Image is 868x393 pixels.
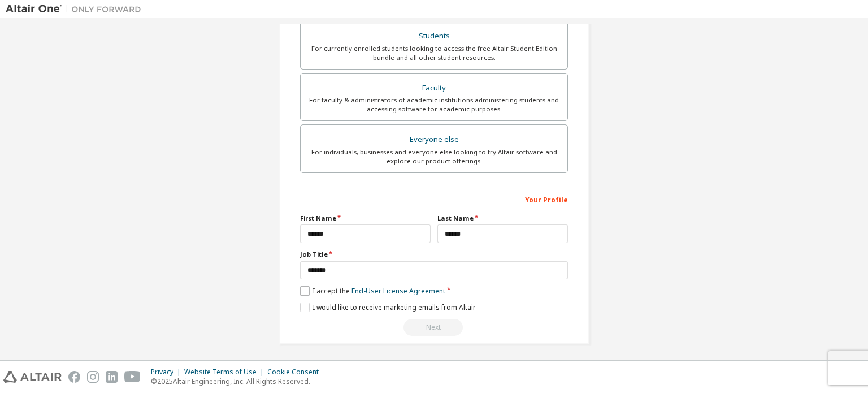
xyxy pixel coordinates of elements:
[68,371,80,383] img: facebook.svg
[300,190,568,208] div: Your Profile
[307,132,561,148] div: Everyone else
[106,371,118,383] img: linkedin.svg
[307,44,561,62] div: For currently enrolled students looking to access the free Altair Student Edition bundle and all ...
[351,286,445,296] a: End-User License Agreement
[6,3,147,15] img: Altair One
[307,96,561,114] div: For faculty & administrators of academic institutions administering students and accessing softwa...
[124,371,141,383] img: youtube.svg
[151,368,184,377] div: Privacy
[151,377,325,386] p: © 2025 Altair Engineering, Inc. All Rights Reserved.
[300,214,431,223] label: First Name
[184,368,267,377] div: Website Terms of Use
[307,148,561,166] div: For individuals, businesses and everyone else looking to try Altair software and explore our prod...
[87,371,99,383] img: instagram.svg
[307,28,561,44] div: Students
[300,319,568,336] div: Read and acccept EULA to continue
[267,368,325,377] div: Cookie Consent
[437,214,568,223] label: Last Name
[307,80,561,96] div: Faculty
[300,250,568,259] label: Job Title
[300,286,445,296] label: I accept the
[3,371,62,383] img: altair_logo.svg
[300,303,476,312] label: I would like to receive marketing emails from Altair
